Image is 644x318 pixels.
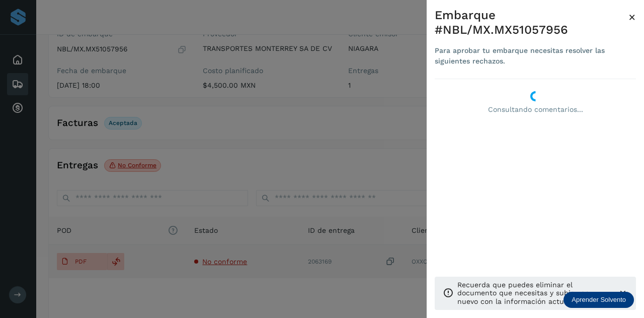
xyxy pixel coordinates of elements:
[628,8,636,26] button: Close
[435,105,636,114] p: Consultando comentarios...
[435,45,628,67] div: Para aprobar tu embarque necesitas resolver las siguientes rechazos.
[572,296,626,304] p: Aprender Solvento
[563,292,634,308] div: Aprender Solvento
[457,281,610,306] p: Recuerda que puedes eliminar el documento que necesitas y subir uno nuevo con la información actu...
[628,10,636,24] span: ×
[435,8,628,37] div: Embarque #NBL/MX.MX51057956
